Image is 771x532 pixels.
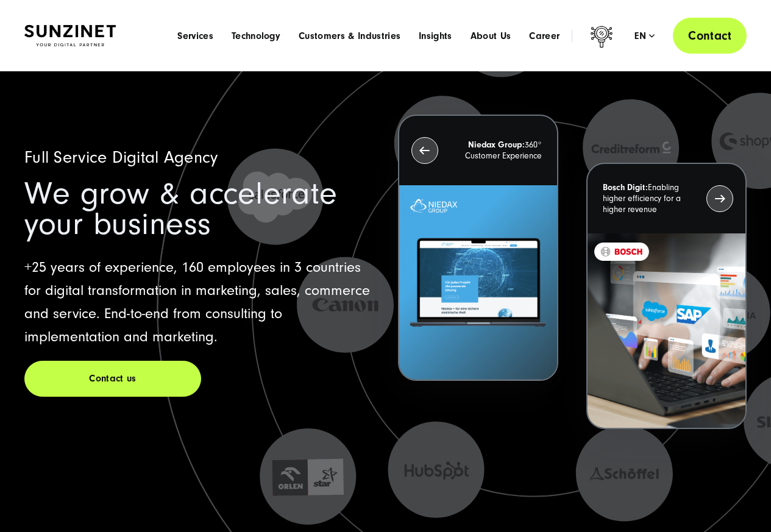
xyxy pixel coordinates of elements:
[419,30,452,42] a: Insights
[634,30,655,42] div: en
[24,361,201,397] a: Contact us
[468,140,525,150] strong: Niedax Group:
[399,185,557,380] img: Letztes Projekt von Niedax. Ein Laptop auf dem die Niedax Website geöffnet ist, auf blauem Hinter...
[24,176,338,242] span: We grow & accelerate your business
[529,30,560,42] a: Career
[445,140,542,161] p: 360° Customer Experience
[586,163,747,429] button: Bosch Digit:Enabling higher efficiency for a higher revenue recent-project_BOSCH_2024-03
[603,182,700,215] p: Enabling higher efficiency for a higher revenue
[398,115,558,381] button: Niedax Group:360° Customer Experience Letztes Projekt von Niedax. Ein Laptop auf dem die Niedax W...
[232,30,280,42] a: Technology
[177,30,213,42] a: Services
[299,30,400,42] a: Customers & Industries
[471,30,511,42] a: About Us
[588,233,745,428] img: recent-project_BOSCH_2024-03
[24,148,218,167] span: Full Service Digital Agency
[24,25,116,46] img: SUNZINET Full Service Digital Agentur
[603,183,648,193] strong: Bosch Digit:
[673,18,747,54] a: Contact
[24,256,373,349] p: +25 years of experience, 160 employees in 3 countries for digital transformation in marketing, sa...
